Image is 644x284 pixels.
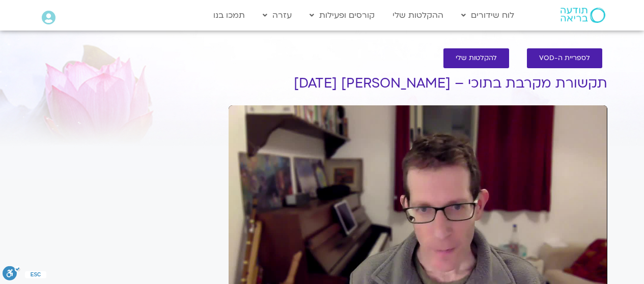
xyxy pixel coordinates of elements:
[443,48,509,68] a: להקלטות שלי
[208,6,250,25] a: תמכו בנו
[304,6,380,25] a: קורסים ופעילות
[456,6,519,25] a: לוח שידורים
[539,54,590,62] span: לספריית ה-VOD
[561,8,605,23] img: תודעה בריאה
[387,6,449,25] a: ההקלטות שלי
[229,76,607,91] h1: תקשורת מקרבת בתוכי – [PERSON_NAME] [DATE]
[527,48,602,68] a: לספריית ה-VOD
[456,54,497,62] span: להקלטות שלי
[258,6,297,25] a: עזרה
